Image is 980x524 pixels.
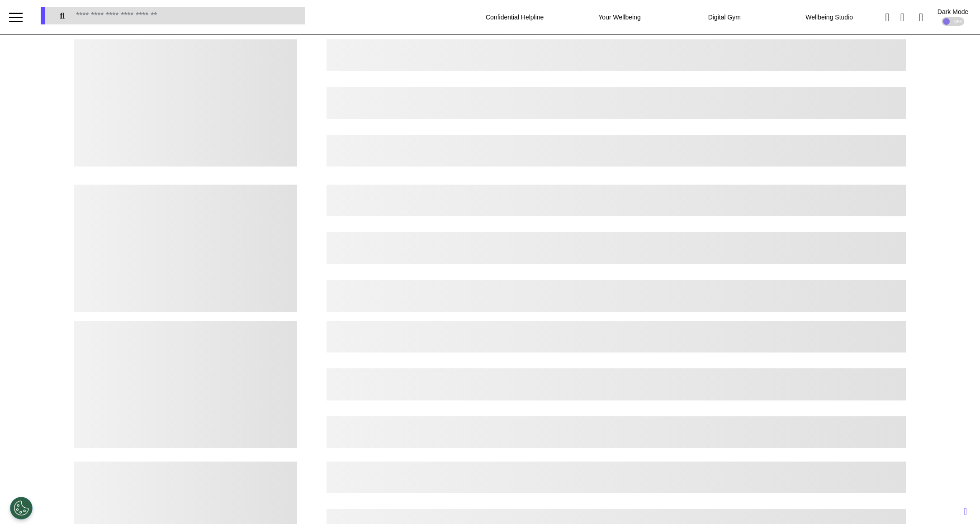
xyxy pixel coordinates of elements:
div: Your Wellbeing [574,5,665,30]
div: Confidential Helpline [469,5,560,30]
div: Digital Gym [679,5,770,30]
div: Dark Mode [937,9,968,15]
button: Open Preferences [10,497,33,519]
div: Wellbeing Studio [784,5,875,30]
div: OFF [942,17,964,26]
